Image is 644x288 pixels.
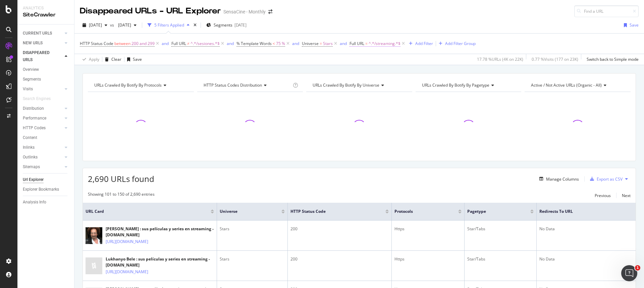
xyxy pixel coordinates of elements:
[23,86,33,93] div: Visits
[394,226,462,232] div: Https
[539,226,633,232] div: No Data
[530,80,625,91] h4: Active / Not Active URLs
[106,269,148,275] a: [URL][DOMAIN_NAME]
[171,41,186,46] span: Full URL
[630,22,639,28] div: Save
[145,20,192,31] button: 5 Filters Applied
[290,208,375,214] span: HTTP Status Code
[531,82,602,88] span: Active / Not Active URLs (organic - all)
[94,82,162,88] span: URLs Crawled By Botify By protocols
[290,226,389,232] div: 200
[23,115,63,122] a: Performance
[635,265,640,271] span: 1
[23,40,63,47] a: NEW URLS
[23,134,69,141] a: Content
[23,163,63,171] a: Sitemaps
[23,49,57,63] div: DISAPPEARED URLS
[23,176,44,183] div: Url Explorer
[574,5,639,17] input: Find a URL
[415,41,433,46] div: Add Filter
[106,238,148,245] a: [URL][DOMAIN_NAME]
[365,41,368,46] span: =
[204,20,249,31] button: Segments[DATE]
[445,41,476,46] div: Add Filter Group
[537,175,579,183] button: Manage Columns
[23,66,39,73] div: Overview
[587,174,623,184] button: Export as CSV
[23,105,63,112] a: Distribution
[597,176,623,182] div: Export as CSV
[394,208,448,214] span: Protocols
[220,208,271,214] span: Universe
[133,56,142,62] div: Save
[115,22,131,28] span: 2025 Jul. 1st
[621,20,639,31] button: Save
[622,191,631,199] button: Next
[467,256,534,262] div: Star/Tabs
[23,186,69,193] a: Explorer Bookmarks
[110,22,115,28] span: vs
[394,256,462,262] div: Https
[292,40,299,47] button: and
[191,39,220,48] span: ^.*/sesiones.*$
[422,82,489,88] span: URLs Crawled By Botify By pagetype
[311,80,406,91] h4: URLs Crawled By Botify By universe
[220,256,285,262] div: Stars
[106,226,214,238] div: [PERSON_NAME] : sus películas y series en streaming - [DOMAIN_NAME]
[290,256,389,262] div: 200
[80,54,99,65] button: Apply
[234,22,247,28] div: [DATE]
[595,193,611,198] div: Previous
[214,22,232,28] span: Segments
[23,134,37,141] div: Content
[23,40,43,47] div: NEW URLS
[584,54,639,65] button: Switch back to Simple mode
[421,80,516,91] h4: URLs Crawled By Botify By pagetype
[320,41,322,46] span: =
[115,20,139,31] button: [DATE]
[23,5,69,11] div: Analytics
[106,256,214,268] div: Lukhanyo Bele : sus películas y series en streaming - [DOMAIN_NAME]
[236,41,272,46] span: % Template Words
[86,224,102,247] img: main image
[93,80,188,91] h4: URLs Crawled By Botify By protocols
[268,9,272,14] div: arrow-right-arrow-left
[539,256,633,262] div: No Data
[88,173,154,184] span: 2,690 URLs found
[273,41,275,46] span: <
[192,22,198,29] div: times
[595,191,611,199] button: Previous
[187,41,190,46] span: ≠
[220,226,285,232] div: Stars
[622,193,631,198] div: Next
[546,176,579,182] div: Manage Columns
[114,41,130,46] span: between
[323,39,333,48] span: Stars
[532,56,578,62] div: 0.77 % Visits ( 177 on 23K )
[88,191,155,199] div: Showing 101 to 150 of 2,690 entries
[227,40,234,47] button: and
[436,40,476,48] button: Add Filter Group
[89,56,99,62] div: Apply
[23,49,63,63] a: DISAPPEARED URLS
[23,125,63,132] a: HTTP Codes
[162,40,169,47] button: and
[477,56,523,62] div: 17.78 % URLs ( 4K on 22K )
[23,186,59,193] div: Explorer Bookmarks
[202,80,292,91] h4: HTTP Status Codes Distribution
[23,30,63,37] a: CURRENT URLS
[340,40,347,47] button: and
[23,95,57,102] a: Search Engines
[23,176,69,183] a: Url Explorer
[23,76,41,83] div: Segments
[23,163,40,171] div: Sitemaps
[23,199,46,206] div: Analysis Info
[124,54,142,65] button: Save
[539,208,623,214] span: Redirects to URL
[621,265,637,281] iframe: Intercom live chat
[80,5,221,17] div: Disappeared URLs - URL Explorer
[23,86,63,93] a: Visits
[276,39,285,48] span: 75 %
